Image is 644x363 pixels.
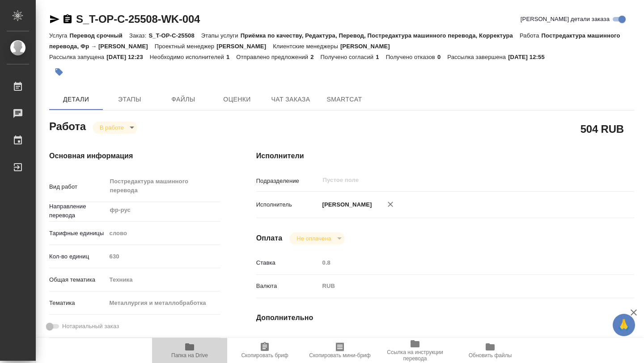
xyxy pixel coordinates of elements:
[106,272,220,287] div: Техника
[521,15,610,24] span: [PERSON_NAME] детали заказа
[256,337,319,346] p: Последнее изменение
[580,121,624,136] h2: 504 RUB
[319,335,603,348] input: Пустое поле
[49,54,106,60] p: Рассылка запущена
[437,54,447,60] p: 0
[49,229,106,238] p: Тарифные единицы
[227,338,302,363] button: Скопировать бриф
[49,32,69,39] p: Услуга
[49,151,220,161] h4: Основная информация
[340,43,397,50] p: [PERSON_NAME]
[256,200,319,209] p: Исполнитель
[508,54,551,60] p: [DATE] 12:55
[49,299,106,308] p: Тематика
[302,338,377,363] button: Скопировать мини-бриф
[155,43,216,50] p: Проектный менеджер
[93,122,137,134] div: В работе
[162,94,205,105] span: Файлы
[241,352,288,359] span: Скопировать бриф
[148,32,201,39] p: S_T-OP-C-25508
[49,202,106,220] p: Направление перевода
[322,175,582,186] input: Пустое поле
[216,43,273,50] p: [PERSON_NAME]
[152,338,227,363] button: Папка на Drive
[97,124,127,131] button: В работе
[49,14,60,25] button: Скопировать ссылку для ЯМессенджера
[49,62,69,82] button: Добавить тэг
[381,194,400,214] button: Удалить исполнителя
[216,94,258,105] span: Оценки
[129,32,148,39] p: Заказ:
[256,312,634,323] h4: Дополнительно
[386,54,437,60] p: Получено отказов
[236,54,310,60] p: Отправлено предложений
[269,94,312,105] span: Чат заказа
[616,316,631,334] span: 🙏
[49,252,106,261] p: Кол-во единиц
[171,352,208,359] span: Папка на Drive
[520,32,542,39] p: Работа
[108,94,151,105] span: Этапы
[106,295,220,311] div: Металлургия и металлобработка
[256,233,283,244] h4: Оплата
[150,54,226,60] p: Необходимо исполнителей
[76,13,200,25] a: S_T-OP-C-25508-WK-004
[319,200,372,209] p: [PERSON_NAME]
[226,54,236,60] p: 1
[62,14,73,25] button: Скопировать ссылку
[310,54,320,60] p: 2
[69,32,129,39] p: Перевод срочный
[309,352,370,359] span: Скопировать мини-бриф
[106,250,220,263] input: Пустое поле
[256,177,319,186] p: Подразделение
[256,258,319,267] p: Ставка
[323,94,366,105] span: SmartCat
[273,43,340,50] p: Клиентские менеджеры
[294,235,334,242] button: Не оплачена
[383,349,447,362] span: Ссылка на инструкции перевода
[62,322,119,331] span: Нотариальный заказ
[106,54,150,60] p: [DATE] 12:23
[319,279,603,294] div: RUB
[321,54,376,60] p: Получено согласий
[106,226,220,241] div: слово
[447,54,508,60] p: Рассылка завершена
[613,314,635,336] button: 🙏
[256,282,319,291] p: Валюта
[201,32,241,39] p: Этапы услуги
[377,338,453,363] button: Ссылка на инструкции перевода
[241,32,520,39] p: Приёмка по качеству, Редактура, Перевод, Постредактура машинного перевода, Корректура
[55,94,97,105] span: Детали
[49,182,106,191] p: Вид работ
[256,151,634,161] h4: Исполнители
[376,54,386,60] p: 1
[453,338,528,363] button: Обновить файлы
[289,232,344,245] div: В работе
[469,352,512,359] span: Обновить файлы
[49,275,106,284] p: Общая тематика
[49,118,86,134] h2: Работа
[319,256,603,269] input: Пустое поле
